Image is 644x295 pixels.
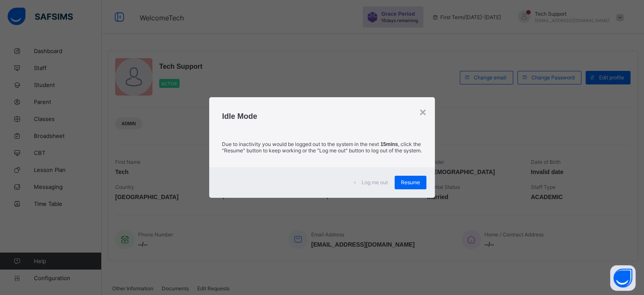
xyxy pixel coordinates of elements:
p: Due to inactivity you would be logged out to the system in the next , click the "Resume" button t... [222,141,422,154]
span: Resume [401,179,420,185]
button: Open asap [610,265,636,291]
h2: Idle Mode [222,112,422,121]
strong: 15mins [380,141,398,147]
div: × [419,106,426,119]
span: Log me out [362,179,388,185]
